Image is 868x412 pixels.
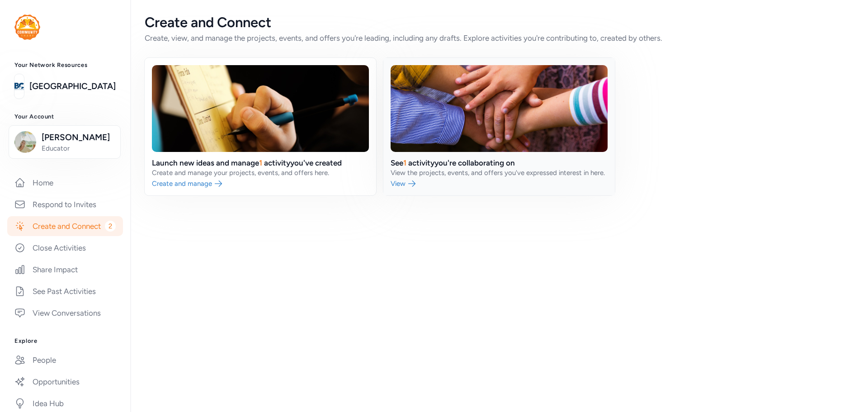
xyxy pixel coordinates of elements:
[145,14,854,31] div: Create and Connect
[7,216,123,236] a: Create and Connect2
[7,303,123,323] a: View Conversations
[7,260,123,279] a: Share Impact
[7,372,123,392] a: Opportunities
[14,62,116,69] h3: Your Network Resources
[29,80,116,93] a: [GEOGRAPHIC_DATA]
[42,131,115,144] span: [PERSON_NAME]
[14,337,116,345] h3: Explore
[145,33,854,43] div: Create, view, and manage the projects, events, and offers you're leading, including any drafts. E...
[14,14,40,40] img: logo
[9,125,121,159] button: [PERSON_NAME]Educator
[14,76,24,96] img: logo
[7,173,123,193] a: Home
[7,194,123,214] a: Respond to Invites
[14,113,116,120] h3: Your Account
[7,238,123,258] a: Close Activities
[7,350,123,370] a: People
[42,144,115,153] span: Educator
[7,281,123,301] a: See Past Activities
[105,221,116,232] span: 2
